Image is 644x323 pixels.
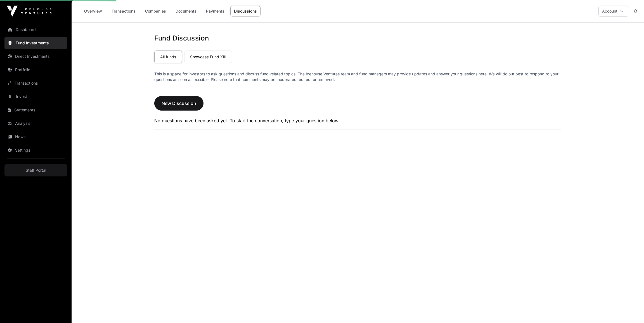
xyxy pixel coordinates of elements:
a: Statements [4,104,67,116]
a: Dashboard [4,23,67,36]
a: Fund Investments [4,37,67,49]
a: Transactions [108,6,139,16]
a: Discussions [230,6,261,16]
a: Analysis [4,117,67,130]
a: Showcase Fund XIII [184,51,232,63]
button: Account [598,6,628,17]
img: Icehouse Ventures Logo [7,6,51,17]
a: Direct Investments [4,50,67,63]
p: This is a space for investors to ask questions and discuss fund-related topics. The Icehouse Vent... [154,71,561,82]
a: Invest [4,90,67,103]
button: New Discussion [154,96,203,111]
span: New Discussion [162,100,196,107]
p: No questions have been asked yet. To start the conversation, type your question below. [154,117,561,124]
a: Companies [141,6,170,16]
a: Portfolio [4,64,67,76]
a: Staff Portal [4,164,67,176]
a: Settings [4,144,67,156]
iframe: Chat Widget [616,296,644,323]
a: News [4,131,67,143]
a: Payments [202,6,228,16]
h1: Fund Discussion [154,34,561,43]
a: Documents [172,6,200,16]
a: Overview [80,6,106,16]
a: Transactions [4,77,67,89]
a: All funds [154,51,182,63]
